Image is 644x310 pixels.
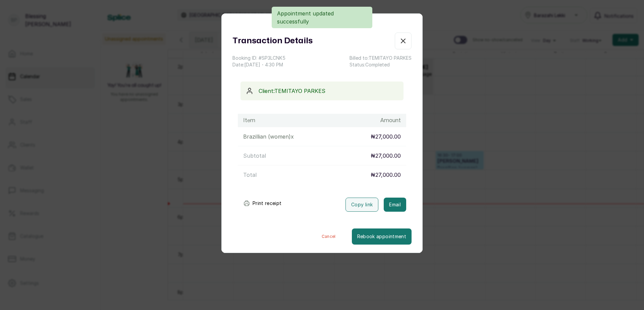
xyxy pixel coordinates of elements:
[350,61,412,68] p: Status: Completed
[243,152,266,160] p: Subtotal
[345,198,378,212] button: Copy link
[243,133,294,141] p: Brazillian (women) x
[352,228,412,245] button: Rebook appointment
[371,152,401,160] p: ₦27,000.00
[232,61,285,68] p: Date: [DATE] ・ 4:30 PM
[277,9,367,25] p: Appointment updated successfully
[243,116,255,124] h1: Item
[350,55,412,61] p: Billed to: TEMITAYO PARKES
[243,171,257,179] p: Total
[232,55,285,61] p: Booking ID: # SP3LCNK5
[380,116,401,124] h1: Amount
[306,228,352,245] button: Cancel
[232,35,313,47] h1: Transaction Details
[371,133,401,141] p: ₦27,000.00
[259,87,398,95] p: Client: TEMITAYO PARKES
[384,198,406,212] button: Email
[238,197,287,210] button: Print receipt
[371,171,401,179] p: ₦27,000.00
